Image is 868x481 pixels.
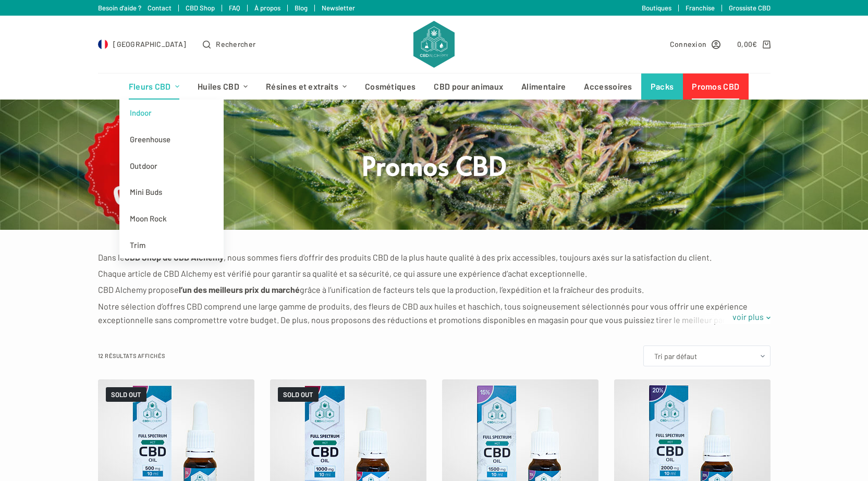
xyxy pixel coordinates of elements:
[113,38,186,50] span: [GEOGRAPHIC_DATA]
[278,387,319,402] span: SOLD OUT
[98,267,771,280] p: Chaque article de CBD Alchemy est vérifié pour garantir sa qualité et sa sécurité, ce qui assure ...
[98,39,108,50] img: FR Flag
[686,4,715,12] a: Franchise
[98,251,771,264] p: Dans le , nous sommes fiers d’offrir des produits CBD de la plus haute qualité à des prix accessi...
[356,73,425,100] a: Cosmétiques
[575,73,641,100] a: Accessoires
[229,4,240,12] a: FAQ
[425,73,512,100] a: CBD pour animaux
[643,346,771,366] select: Commande
[188,73,256,100] a: Huiles CBD
[737,38,770,50] a: Panier d’achat
[186,4,215,12] a: CBD Shop
[119,153,224,179] a: Outdoor
[641,73,683,100] a: Packs
[254,4,280,12] a: À propos
[98,283,771,297] p: CBD Alchemy propose grâce à l’unification de facteurs tels que la production, l’expédition et la ...
[729,4,771,12] a: Grossiste CBD
[119,179,224,205] a: Mini Buds
[295,4,308,12] a: Blog
[239,148,630,182] h1: Promos CBD
[642,4,671,12] a: Boutiques
[726,310,771,324] a: voir plus
[119,100,224,126] a: Indoor
[119,126,224,153] a: Greenhouse
[98,300,771,341] p: Notre sélection d’offres CBD comprend une large gamme de produits, des fleurs de CBD aux huiles e...
[119,205,224,232] a: Moon Rock
[216,38,255,50] span: Rechercher
[98,351,166,361] p: 12 résultats affichés
[106,387,146,402] span: SOLD OUT
[119,232,224,258] a: Trim
[512,73,575,100] a: Alimentaire
[683,73,749,100] a: Promos CBD
[203,38,255,50] button: Ouvrir le formulaire de recherche
[98,38,187,50] a: Select Country
[322,4,355,12] a: Newsletter
[257,73,356,100] a: Résines et extraits
[752,40,757,48] span: €
[179,285,300,294] strong: l’un des meilleurs prix du marché
[119,73,749,100] nav: Menu d’en-tête
[670,38,707,50] span: Connexion
[413,21,454,68] img: CBD Alchemy
[98,4,172,12] a: Besoin d'aide ? Contact
[670,38,721,50] a: Connexion
[737,40,757,48] bdi: 0,00
[119,73,188,100] a: Fleurs CBD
